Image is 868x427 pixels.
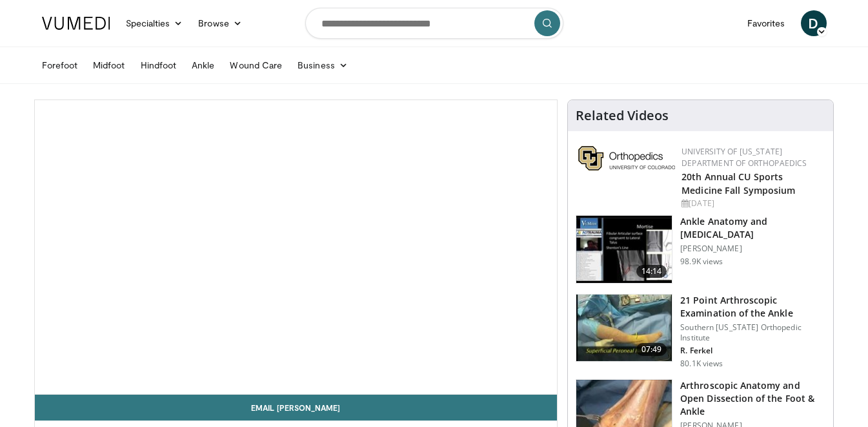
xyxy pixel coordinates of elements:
[681,198,823,209] div: [DATE]
[576,215,825,284] a: 14:14 Ankle Anatomy and [MEDICAL_DATA] [PERSON_NAME] 98.9K views
[35,100,558,395] video-js: Video Player
[680,322,825,343] p: Southern [US_STATE] Orthopedic Institute
[680,215,825,241] h3: Ankle Anatomy and [MEDICAL_DATA]
[35,395,558,421] a: Email [PERSON_NAME]
[42,17,110,30] img: VuMedi Logo
[740,10,793,36] a: Favorites
[576,108,669,123] h4: Related Videos
[680,359,723,369] p: 80.1K views
[184,52,222,78] a: Ankle
[680,256,723,267] p: 98.9K views
[34,52,86,78] a: Forefoot
[576,294,825,369] a: 07:49 21 Point Arthroscopic Examination of the Ankle Southern [US_STATE] Orthopedic Institute R. ...
[680,379,825,418] h3: Arthroscopic Anatomy and Open Dissection of the Foot & Ankle
[680,294,825,320] h3: 21 Point Arthroscopic Examination of the Ankle
[680,244,825,254] p: [PERSON_NAME]
[133,52,185,78] a: Hindfoot
[636,265,667,278] span: 14:14
[576,295,672,362] img: d2937c76-94b7-4d20-9de4-1c4e4a17f51d.150x105_q85_crop-smart_upscale.jpg
[222,52,290,78] a: Wound Care
[85,52,133,78] a: Midfoot
[305,8,563,39] input: Search topics, interventions
[290,52,356,78] a: Business
[801,10,827,36] a: D
[578,146,675,171] img: 355603a8-37da-49b6-856f-e00d7e9307d3.png.150x105_q85_autocrop_double_scale_upscale_version-0.2.png
[681,171,795,196] a: 20th Annual CU Sports Medicine Fall Symposium
[118,10,191,36] a: Specialties
[190,10,250,36] a: Browse
[576,216,672,283] img: d079e22e-f623-40f6-8657-94e85635e1da.150x105_q85_crop-smart_upscale.jpg
[636,343,667,356] span: 07:49
[681,146,807,169] a: University of [US_STATE] Department of Orthopaedics
[680,346,825,356] p: R. Ferkel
